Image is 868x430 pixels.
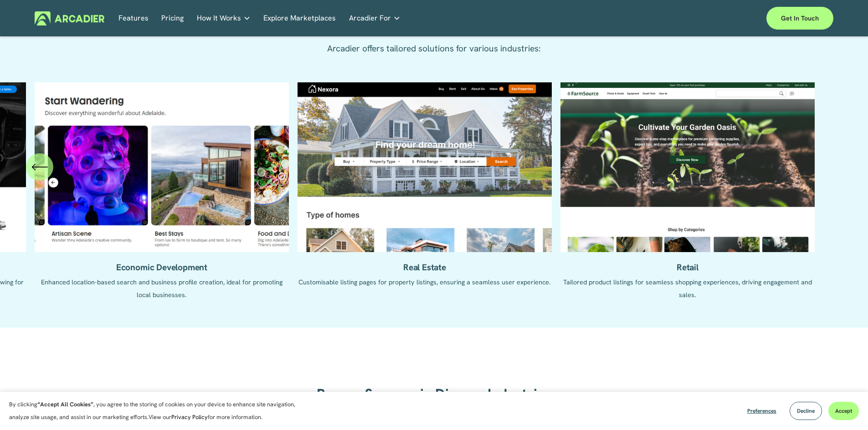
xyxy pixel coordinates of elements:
a: Privacy Policy [171,413,208,421]
a: Explore Marketplaces [263,11,336,25]
a: Get in touch [766,7,833,30]
span: How It Works [197,12,241,25]
strong: “Accept All Cookies” [37,400,93,408]
a: Pricing [161,11,184,25]
a: Features [118,11,149,25]
button: Previous [26,153,53,181]
a: folder dropdown [197,11,251,25]
button: Decline [790,402,822,420]
span: Arcadier offers tailored solutions for various industries: [327,43,541,54]
button: Preferences [740,402,783,420]
span: Preferences [747,407,776,415]
p: By clicking , you agree to the storing of cookies on your device to enhance site navigation, anal... [9,398,305,424]
span: Arcadier For [349,12,391,25]
iframe: Chat Widget [822,386,868,430]
a: folder dropdown [349,11,401,25]
strong: Proven Success in Diverse Industries [317,384,551,404]
img: Arcadier [35,11,104,25]
span: Decline [797,407,815,415]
